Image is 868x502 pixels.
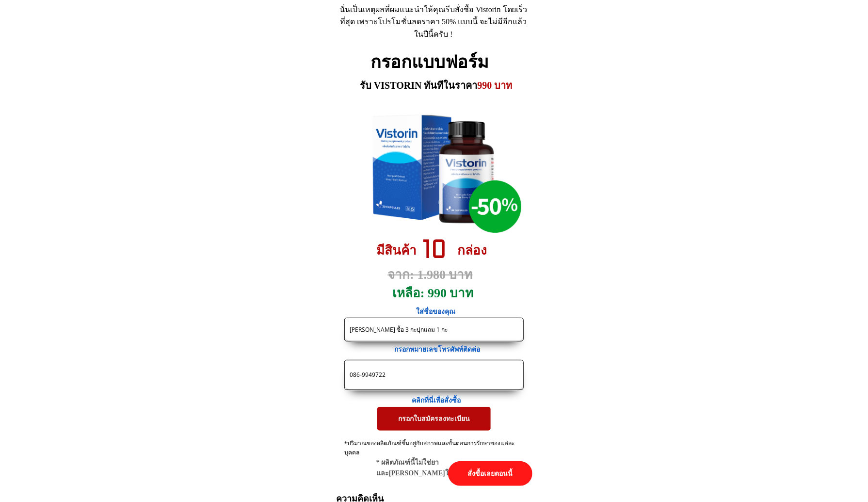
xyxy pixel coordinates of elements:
h3: จาก: 1.980 บาท [388,265,494,285]
p: สั่งซื้อเลยตอนนี้ [448,461,532,486]
h3: มีสินค้า กล่อง [376,241,498,261]
input: ชื่อ-นามสกุล [347,318,521,341]
input: เบอร์โทรศัพท์ [347,360,521,389]
div: * ผลิตภัณฑ์นี้ไม่ใช่ยาและ[PERSON_NAME]ใช้แทนยา [376,457,506,479]
h3: รับ VISTORIN ทันทีในราคา [360,78,515,93]
h3: กรอกหมายเลขโทรศัพท์ติดต่อ [394,344,491,355]
span: 990 บาท [478,80,513,91]
span: ใส่ชื่อของคุณ [417,308,456,315]
div: *ปริมาณของผลิตภัณฑ์ขึ้นอยู่กับสภาพและขั้นตอนการรักษาของแต่ละบุคคล [344,439,524,467]
p: กรอกใบสมัครลงทะเบียน [377,407,491,430]
div: นั่นเป็นเหตุผลที่ผมแนะนำให้คุณรีบสั่งซื้อ Vistorin โดยเร็วที่สุด เพราะโปรโมชั่นลดราคา 50% แบบนี้ ... [339,3,528,41]
h3: คลิกที่นี่เพื่อสั่งซื้อ [412,395,469,406]
h2: กรอกแบบฟอร์ม [371,49,498,77]
h3: เหลือ: 990 บาท [392,283,480,304]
